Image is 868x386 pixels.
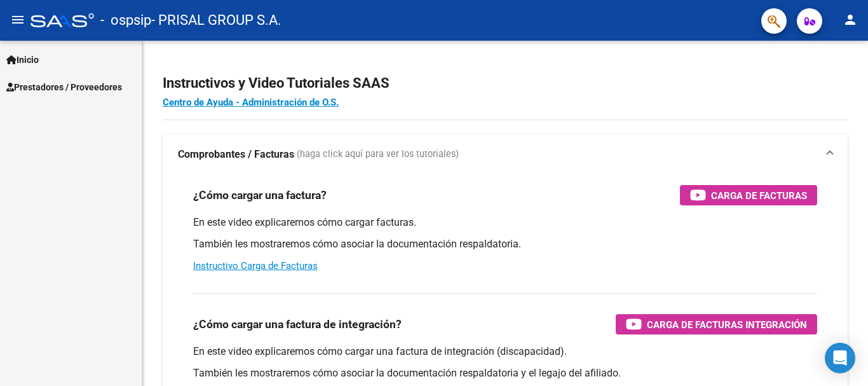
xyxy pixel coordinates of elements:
span: - PRISAL GROUP S.A. [151,6,281,34]
h3: ¿Cómo cargar una factura? [193,186,327,204]
h3: ¿Cómo cargar una factura de integración? [193,315,402,333]
span: Carga de Facturas [711,188,807,203]
strong: Comprobantes / Facturas [178,148,294,162]
p: En este video explicaremos cómo cargar una factura de integración (discapacidad). [193,345,817,359]
span: (haga click aquí para ver los tutoriales) [297,148,459,162]
span: - ospsip [100,6,151,34]
p: También les mostraremos cómo asociar la documentación respaldatoria y el legajo del afiliado. [193,366,817,380]
a: Instructivo Carga de Facturas [193,260,318,272]
mat-icon: menu [10,12,25,27]
div: Open Intercom Messenger [825,343,855,373]
a: Centro de Ayuda - Administración de O.S. [163,97,339,108]
span: Carga de Facturas Integración [647,317,807,333]
mat-icon: person [843,12,858,27]
mat-expansion-panel-header: Comprobantes / Facturas (haga click aquí para ver los tutoriales) [163,134,848,175]
p: También les mostraremos cómo asociar la documentación respaldatoria. [193,237,817,251]
p: En este video explicaremos cómo cargar facturas. [193,216,817,230]
button: Carga de Facturas Integración [616,314,817,334]
span: Inicio [6,53,39,67]
h2: Instructivos y Video Tutoriales SAAS [163,71,848,95]
button: Carga de Facturas [680,185,817,205]
span: Prestadores / Proveedores [6,80,122,94]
